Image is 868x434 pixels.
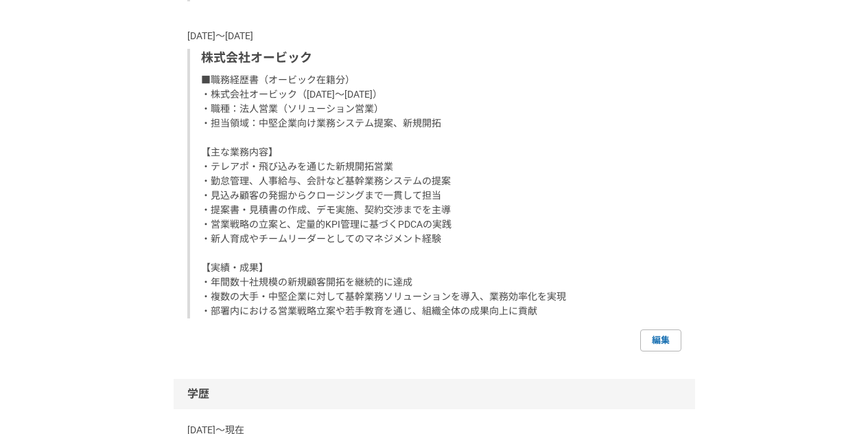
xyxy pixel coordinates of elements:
a: 編集 [640,329,681,351]
p: ■職務経歴書（オービック在籍分） ・株式会社オービック（[DATE]～[DATE]） ・職種：法人営業（ソリューション営業） ・担当領域：中堅企業向け業務システム提案、新規開拓 【主な業務内容】... [201,73,670,318]
p: [DATE]〜[DATE] [187,29,681,43]
div: 学歴 [174,379,695,409]
p: 株式会社オービック [201,49,670,67]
